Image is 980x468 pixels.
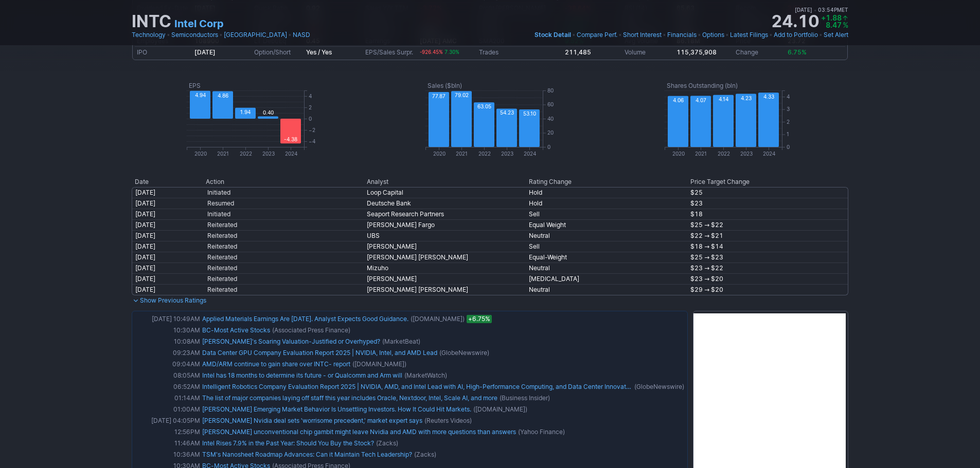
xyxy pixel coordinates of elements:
[202,451,412,458] a: TSM's Nanosheet Roadmap Advances: Can it Maintain Tech Leadership?
[672,151,684,157] text: 2020
[202,338,380,345] a: [PERSON_NAME]'s Soaring Valuation-Justified or Overhyped?
[687,230,848,241] td: $22 → $21
[795,5,848,14] span: [DATE] 03:54PM ET
[769,30,773,40] span: •
[526,209,687,219] td: Sell
[526,252,687,263] td: Equal-Weight
[687,273,848,284] td: $23 → $20
[132,306,484,311] img: nic2x2.gif
[194,48,216,56] b: [DATE]
[687,177,848,187] th: Price Target Change
[534,30,571,40] a: Stock Detail
[132,172,484,177] img: nic2x2.gif
[667,30,697,40] a: Financials
[364,219,525,230] td: [PERSON_NAME] Fargo
[218,92,228,99] text: 4.86
[194,151,207,157] text: 2020
[433,151,446,157] text: 2020
[132,13,171,30] h1: INTC
[771,13,819,30] strong: 24.10
[534,31,571,39] span: Stock Detail
[730,30,768,40] a: Latest Filings
[352,359,406,369] span: ([DOMAIN_NAME])
[202,360,350,368] a: AMD/ARM continue to gain share over INTC- report
[174,16,224,31] a: Intel Corp
[364,230,525,241] td: UBS
[202,405,471,413] a: [PERSON_NAME] Emerging Market Behavior Is Unsettling Investors. How It Could Hit Markets.
[763,93,774,100] text: 4.33
[455,92,469,98] text: 79.02
[206,232,239,240] span: Reiterated
[364,241,525,252] td: [PERSON_NAME]
[718,96,728,102] text: 4.14
[202,383,635,390] a: Intelligent Robotics Company Evaluation Report 2025 | NVIDIA, AMD, and Intel Lead with AI, High-P...
[623,30,662,40] a: Short Interest
[572,30,576,40] span: •
[787,119,790,125] text: 2
[524,151,536,157] text: 2024
[132,284,203,295] td: [DATE]
[547,116,554,122] text: 40
[467,315,492,323] span: +6.75%
[132,241,203,252] td: [DATE]
[577,30,617,40] a: Compare Perf.
[203,177,364,187] th: Action
[439,348,489,358] span: (GlobeNewswire)
[414,450,436,460] span: (Zacks)
[132,273,203,284] td: [DATE]
[547,129,554,136] text: 20
[687,209,848,219] td: $18
[132,198,203,209] td: [DATE]
[132,263,203,273] td: [DATE]
[411,314,465,324] span: ([DOMAIN_NAME])
[787,93,790,100] text: 4
[364,198,525,209] td: Deutsche Bank
[206,221,239,229] span: Reiterated
[687,252,848,263] td: $25 → $23
[687,284,848,295] td: $29 → $20
[762,151,775,157] text: 2024
[478,151,491,157] text: 2022
[285,151,297,157] text: 2024
[577,31,617,39] span: Compare Perf.
[730,31,768,39] span: Latest Filings
[309,127,315,133] text: −2
[526,263,687,273] td: Neutral
[134,381,201,392] td: 06:52AM
[376,438,398,448] span: (Zacks)
[526,284,687,295] td: Neutral
[725,30,729,40] span: •
[132,187,203,198] td: [DATE]
[202,394,497,402] a: The list of major companies laying off staff this year includes Oracle, Nextdoor, Intel, Scale AI...
[787,131,789,137] text: 1
[774,30,818,40] a: Add to Portfolio
[787,144,790,150] text: 0
[134,359,201,370] td: 09:04AM
[263,109,274,116] text: 0.40
[663,30,666,40] span: •
[687,198,848,209] td: $23
[420,49,443,55] span: -926.45%
[473,404,527,415] span: ([DOMAIN_NAME])
[134,392,201,404] td: 01:14AM
[695,151,707,157] text: 2021
[309,116,312,122] text: 0
[219,30,223,40] span: •
[518,427,565,437] span: (Yahoo Finance)
[132,209,203,219] td: [DATE]
[134,336,201,347] td: 10:08AM
[206,286,239,294] span: Reiterated
[132,252,203,263] td: [DATE]
[134,313,201,325] td: [DATE] 10:49AM
[206,242,239,251] span: Reiterated
[167,30,170,40] span: •
[826,21,842,29] span: 8.47
[135,47,192,58] td: IPO
[224,30,287,40] a: [GEOGRAPHIC_DATA]
[195,92,206,98] text: 4.94
[309,138,315,144] text: −4
[132,177,203,187] th: Date
[382,336,420,347] span: (MarketBeat)
[526,230,687,241] td: Neutral
[132,219,203,230] td: [DATE]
